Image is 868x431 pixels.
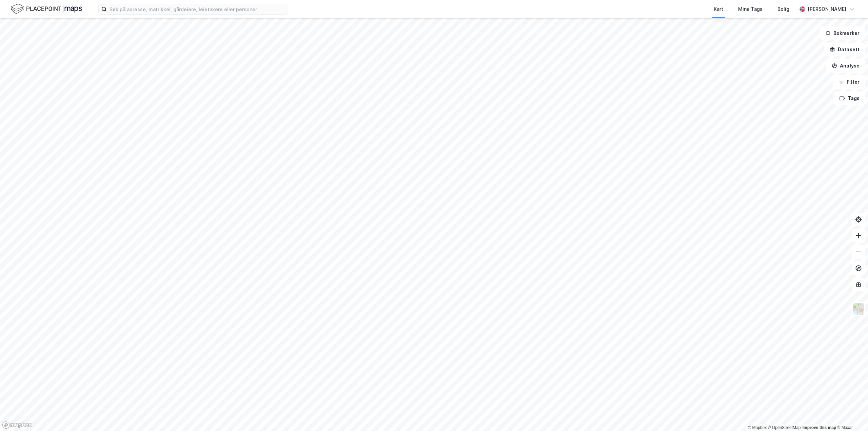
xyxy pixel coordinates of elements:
[738,5,763,13] div: Mine Tags
[2,421,32,429] a: Mapbox homepage
[714,5,723,13] div: Kart
[803,425,836,430] a: Improve this map
[768,425,801,430] a: OpenStreetMap
[826,59,865,73] button: Analyse
[834,398,868,431] div: Kontrollprogram for chat
[808,5,846,13] div: [PERSON_NAME]
[852,302,865,315] img: Z
[107,4,288,14] input: Søk på adresse, matrikkel, gårdeiere, leietakere eller personer
[748,425,767,430] a: Mapbox
[777,5,789,13] div: Bolig
[824,43,865,56] button: Datasett
[833,75,865,89] button: Filter
[834,398,868,431] iframe: Chat Widget
[820,26,865,40] button: Bokmerker
[834,92,865,105] button: Tags
[11,3,82,15] img: logo.f888ab2527a4732fd821a326f86c7f29.svg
